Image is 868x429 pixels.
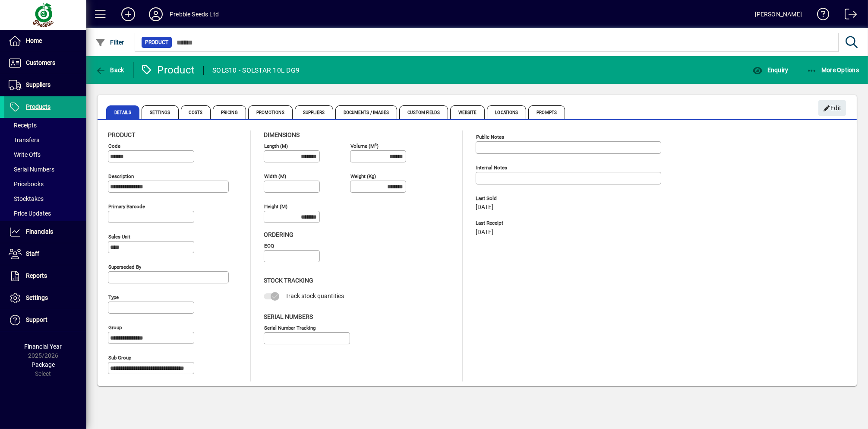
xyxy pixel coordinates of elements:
mat-label: Serial Number tracking [264,324,316,330]
span: More Options [807,67,859,73]
span: Price Updates [9,210,51,217]
a: Write Offs [4,147,86,162]
span: Costs [181,105,211,119]
span: Enquiry [752,67,788,73]
mat-label: EOQ [264,243,274,249]
span: Pricing [213,105,246,119]
mat-label: Code [108,143,120,149]
span: Website [450,105,485,119]
a: Pricebooks [4,177,86,191]
a: Receipts [4,118,86,133]
a: Financials [4,221,86,243]
mat-label: Width (m) [264,173,286,179]
span: Details [106,105,139,119]
span: Product [108,131,135,138]
span: Pricebooks [9,181,44,187]
app-page-header-button: Back [86,62,134,78]
span: Locations [487,105,526,119]
span: Track stock quantities [285,292,344,299]
mat-label: Sales unit [108,234,130,240]
a: Customers [4,52,86,74]
span: Serial Numbers [9,166,54,173]
mat-label: Description [108,173,134,179]
span: Product [145,38,168,47]
span: Custom Fields [399,105,448,119]
a: Serial Numbers [4,162,86,177]
span: Stocktakes [9,195,44,202]
a: Logout [838,2,857,30]
div: Product [140,63,195,77]
a: Transfers [4,133,86,147]
span: Prompts [528,105,565,119]
span: Support [26,316,47,323]
mat-label: Public Notes [476,134,504,140]
div: SOLS10 - SOLSTAR 10L DG9 [212,64,300,77]
a: Suppliers [4,74,86,96]
mat-label: Length (m) [264,143,288,149]
span: Write Offs [9,151,41,158]
mat-label: Weight (Kg) [350,173,376,179]
span: Financials [26,228,53,235]
button: More Options [805,62,862,78]
span: Suppliers [295,105,333,119]
span: Last Receipt [476,220,605,226]
span: Last Sold [476,196,605,201]
span: Home [26,37,42,44]
span: Stock Tracking [264,277,313,284]
button: Profile [142,6,170,22]
span: Edit [823,101,842,115]
a: Knowledge Base [811,2,830,30]
button: Back [93,62,126,78]
span: Settings [142,105,179,119]
span: [DATE] [476,204,493,211]
span: Staff [26,250,39,257]
span: Serial Numbers [264,313,313,320]
span: Back [95,67,124,73]
span: Settings [26,294,48,301]
mat-label: Sub group [108,355,131,361]
mat-label: Volume (m ) [350,143,379,149]
a: Staff [4,243,86,265]
mat-label: Internal Notes [476,165,507,171]
span: Package [32,361,55,368]
mat-label: Primary barcode [108,203,145,210]
span: Customers [26,59,55,66]
span: Ordering [264,231,294,238]
a: Stocktakes [4,191,86,206]
mat-label: Height (m) [264,203,287,210]
div: [PERSON_NAME] [755,7,802,21]
sup: 3 [375,142,377,146]
mat-label: Group [108,324,122,330]
span: Documents / Images [335,105,398,119]
span: Products [26,103,51,110]
button: Add [114,6,142,22]
span: Transfers [9,137,39,143]
mat-label: Superseded by [108,264,141,270]
button: Filter [93,35,126,50]
span: Reports [26,272,47,279]
div: Prebble Seeds Ltd [170,7,219,21]
span: Suppliers [26,81,51,88]
button: Edit [818,100,846,116]
a: Settings [4,287,86,309]
a: Support [4,309,86,331]
span: Financial Year [25,343,62,350]
span: [DATE] [476,229,493,236]
span: Receipts [9,122,37,129]
button: Enquiry [750,62,790,78]
a: Price Updates [4,206,86,221]
a: Reports [4,265,86,287]
mat-label: Type [108,294,119,300]
a: Home [4,30,86,52]
span: Filter [95,39,124,46]
span: Dimensions [264,131,300,138]
span: Promotions [248,105,293,119]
